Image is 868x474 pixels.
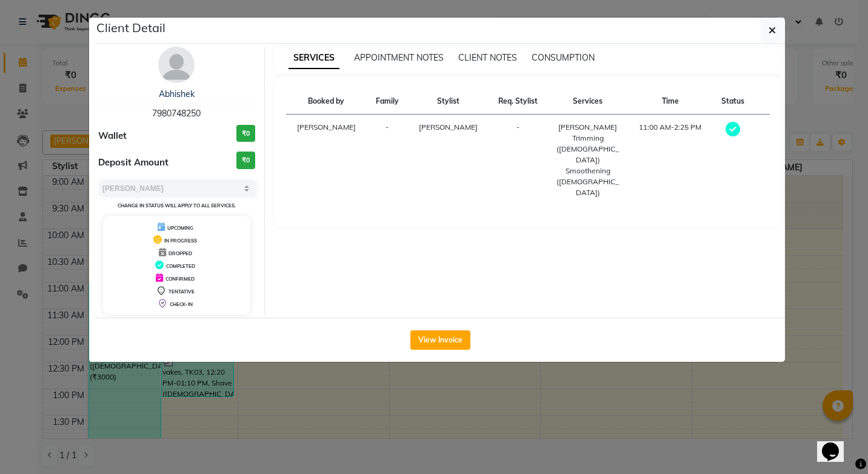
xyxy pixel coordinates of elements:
span: Wallet [98,129,127,143]
span: IN PROGRESS [164,238,197,244]
span: 7980748250 [152,108,201,119]
small: Change in status will apply to all services. [118,202,236,209]
div: Smoothening ([DEMOGRAPHIC_DATA]) [555,165,621,198]
td: - [367,115,408,206]
h3: ₹0 [236,125,255,142]
th: Stylist [408,88,489,115]
span: CLIENT NOTES [458,52,517,63]
span: COMPLETED [166,263,195,269]
span: Deposit Amount [98,156,169,170]
img: avatar [158,47,195,83]
th: Time [628,88,713,115]
span: APPOINTMENT NOTES [354,52,444,63]
th: Req. Stylist [489,88,548,115]
span: TENTATIVE [169,289,195,295]
h5: Client Detail [96,19,165,37]
th: Status [712,88,753,115]
span: DROPPED [169,250,192,256]
td: 11:00 AM-2:25 PM [628,115,713,206]
th: Booked by [286,88,367,115]
a: Abhishek [159,88,195,99]
th: Family [367,88,408,115]
span: UPCOMING [167,225,193,231]
span: SERVICES [289,47,339,69]
span: CHECK-IN [170,301,193,307]
td: [PERSON_NAME] [286,115,367,206]
span: CONFIRMED [165,276,195,282]
iframe: chat widget [817,426,856,462]
div: [PERSON_NAME] Trimming ([DEMOGRAPHIC_DATA]) [555,122,621,165]
span: [PERSON_NAME] [419,122,478,132]
h3: ₹0 [236,152,255,169]
span: CONSUMPTION [532,52,595,63]
td: - [489,115,548,206]
button: View Invoice [410,330,470,350]
th: Services [548,88,628,115]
